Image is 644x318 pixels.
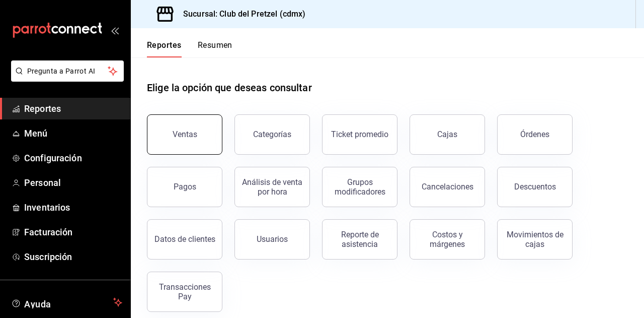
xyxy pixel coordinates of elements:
[331,130,388,139] div: Ticket promedio
[173,130,197,139] div: Ventas
[410,219,485,260] button: Costos y márgenes
[234,167,310,207] button: Análisis de venta por hora
[24,296,109,308] span: Ayuda
[497,114,573,155] button: Órdenes
[147,40,182,57] button: Reportes
[322,114,397,155] button: Ticket promedio
[175,8,305,20] h3: Sucursal: Club del Pretzel (cdmx)
[234,114,310,155] button: Categorías
[520,130,549,139] div: Órdenes
[154,234,215,244] div: Datos de clientes
[24,151,122,165] span: Configuración
[27,66,108,77] span: Pregunta a Parrot AI
[410,114,485,155] button: Cajas
[497,219,573,260] button: Movimientos de cajas
[147,219,222,260] button: Datos de clientes
[147,80,312,95] h1: Elige la opción que deseas consultar
[7,73,124,84] a: Pregunta a Parrot AI
[147,272,222,312] button: Transacciones Pay
[147,114,222,155] button: Ventas
[11,60,124,82] button: Pregunta a Parrot AI
[241,177,303,197] div: Análisis de venta por hora
[329,230,391,249] div: Reporte de asistencia
[24,176,122,189] span: Personal
[174,182,196,192] div: Pagos
[329,177,391,197] div: Grupos modificadores
[253,130,291,139] div: Categorías
[416,230,478,249] div: Costos y márgenes
[198,40,232,57] button: Resumen
[153,282,216,301] div: Transacciones Pay
[257,234,288,244] div: Usuarios
[504,230,566,249] div: Movimientos de cajas
[410,167,485,207] button: Cancelaciones
[147,167,222,207] button: Pagos
[234,219,310,260] button: Usuarios
[322,167,397,207] button: Grupos modificadores
[24,201,122,214] span: Inventarios
[497,167,573,207] button: Descuentos
[437,130,457,139] div: Cajas
[147,40,232,57] div: navigation tabs
[322,219,397,260] button: Reporte de asistencia
[24,126,122,140] span: Menú
[24,225,122,239] span: Facturación
[514,182,556,192] div: Descuentos
[111,26,119,34] button: open_drawer_menu
[24,250,122,264] span: Suscripción
[422,182,473,192] div: Cancelaciones
[24,102,122,115] span: Reportes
